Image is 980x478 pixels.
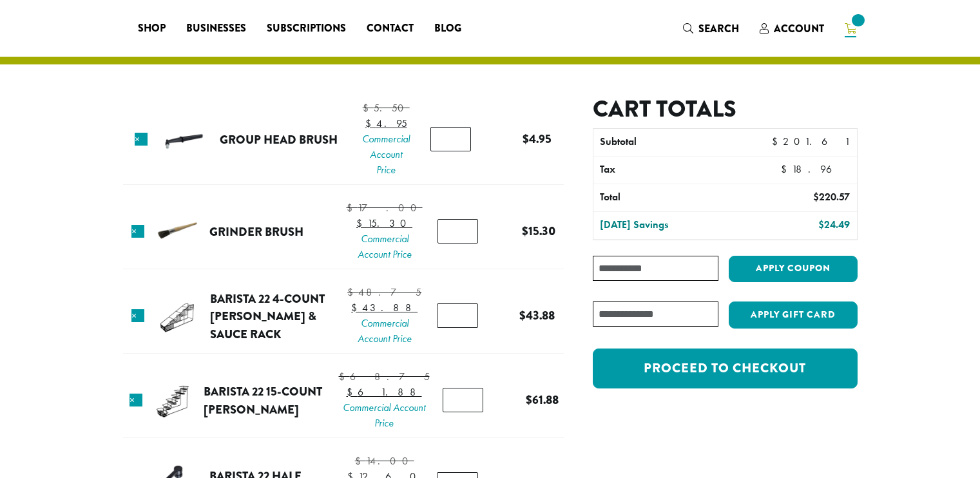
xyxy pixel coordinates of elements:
span: Subscriptions [267,21,346,37]
a: Remove this item [130,394,142,406]
input: Product quantity [437,303,478,328]
bdi: 61.88 [526,391,559,408]
bdi: 61.88 [347,385,422,399]
span: Blog [434,21,461,37]
span: $ [347,201,358,215]
span: $ [813,190,819,204]
a: Barista 22 4-Count [PERSON_NAME] & Sauce Rack [210,290,325,343]
a: Subscriptions [256,18,356,39]
span: $ [519,307,526,324]
a: Search [673,18,749,39]
span: $ [522,222,528,240]
a: Remove this item [131,225,144,238]
span: Account [774,21,824,36]
span: Search [698,21,739,36]
bdi: 24.49 [818,218,850,231]
bdi: 48.75 [347,285,421,299]
h2: Cart totals [593,95,857,123]
a: Proceed to checkout [593,349,857,388]
span: $ [818,218,824,231]
button: Apply Gift Card [729,301,858,329]
img: Grinder Brush [156,211,198,253]
button: Apply coupon [729,256,858,282]
span: $ [365,117,376,130]
th: Subtotal [593,129,751,156]
span: $ [363,101,374,115]
span: $ [347,385,358,399]
a: Contact [356,18,424,39]
a: Grinder Brush [209,223,303,240]
span: $ [526,391,532,408]
img: Group Head Brush [162,119,204,161]
span: Commercial Account Price [360,131,412,178]
span: Businesses [186,21,246,37]
input: Product quantity [430,127,471,151]
span: $ [355,454,366,468]
bdi: 220.57 [813,190,850,204]
a: Businesses [176,18,256,39]
a: Remove this item [131,309,144,322]
bdi: 4.95 [365,117,407,130]
input: Product quantity [443,388,483,412]
img: Barista 22 15-Count Syrup Rack [152,380,194,422]
a: Group Head Brush [220,131,338,148]
span: Commercial Account Price [339,400,430,431]
bdi: 43.88 [519,307,555,324]
span: $ [351,301,362,314]
th: [DATE] Savings [593,212,751,239]
bdi: 68.75 [339,370,430,383]
span: $ [347,285,358,299]
a: Remove this item [135,133,148,146]
span: $ [339,370,350,383]
span: $ [356,216,367,230]
span: Shop [138,21,166,37]
bdi: 5.50 [363,101,410,115]
a: Blog [424,18,472,39]
bdi: 15.30 [522,222,555,240]
bdi: 4.95 [523,130,552,148]
th: Tax [593,157,774,184]
span: Contact [367,21,414,37]
a: Account [749,18,834,39]
th: Total [593,184,751,211]
bdi: 14.00 [355,454,414,468]
a: Shop [128,18,176,39]
bdi: 15.30 [356,216,412,230]
span: Commercial Account Price [347,231,423,262]
bdi: 43.88 [351,301,418,314]
span: $ [523,130,529,148]
bdi: 201.61 [772,135,850,148]
bdi: 17.00 [347,201,423,215]
a: Barista 22 15-Count [PERSON_NAME] [204,383,322,418]
input: Product quantity [437,219,478,244]
img: Barista 22 4-Count Syrup & Sauce Rack [156,296,198,338]
span: $ [781,162,792,176]
span: $ [772,135,783,148]
bdi: 18.96 [781,162,850,176]
span: Commercial Account Price [347,316,421,347]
